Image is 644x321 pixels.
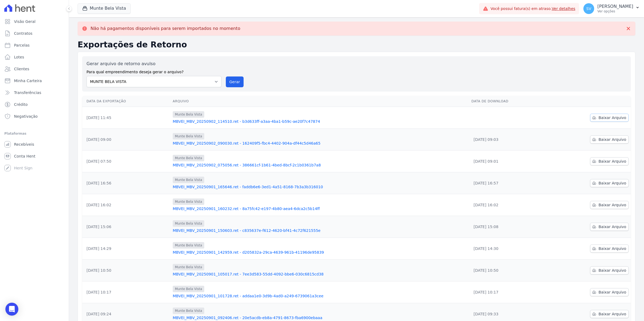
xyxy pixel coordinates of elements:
[469,281,549,303] td: [DATE] 10:17
[597,9,633,13] p: Ver opções
[173,111,204,118] span: Munte Bela Vista
[82,281,171,303] td: [DATE] 10:17
[82,216,171,238] td: [DATE] 15:06
[598,246,626,251] span: Baixar Arquivo
[2,111,67,122] a: Negativação
[173,119,467,124] a: MBVEI_MBV_20250902_114510.ret - b3d633ff-a3aa-4ba1-b59c-ae20f7c47874
[590,245,629,253] a: Baixar Arquivo
[86,61,221,67] label: Gerar arquivo de retorno avulso
[82,260,171,281] td: [DATE] 10:50
[2,64,67,74] a: Clientes
[173,271,467,277] a: MBVEI_MBV_20250901_105017.ret - 7ee3d583-55dd-4092-bbe6-030c6815cd38
[14,66,29,72] span: Clientes
[78,3,131,13] button: Munte Bela Vista
[82,238,171,260] td: [DATE] 14:29
[469,151,549,172] td: [DATE] 09:01
[590,179,629,187] a: Baixar Arquivo
[14,114,38,119] span: Negativação
[173,133,204,139] span: Munte Bela Vista
[171,96,469,107] th: Arquivo
[82,172,171,194] td: [DATE] 16:56
[173,250,467,255] a: MBVEI_MBV_20250901_142959.ret - d205832a-29ca-4639-961b-41196de95839
[590,288,629,296] a: Baixar Arquivo
[2,75,67,86] a: Minha Carteira
[82,96,171,107] th: Data da Exportação
[579,1,644,16] button: SV [PERSON_NAME] Ver opções
[2,16,67,27] a: Visão Geral
[173,155,204,161] span: Munte Bela Vista
[173,264,204,270] span: Munte Bela Vista
[469,194,549,216] td: [DATE] 16:02
[598,202,626,208] span: Baixar Arquivo
[590,266,629,274] a: Baixar Arquivo
[82,129,171,151] td: [DATE] 09:00
[14,90,41,95] span: Transferências
[173,177,204,183] span: Munte Bela Vista
[2,151,67,162] a: Conta Hent
[590,135,629,144] a: Baixar Arquivo
[173,286,204,292] span: Munte Bela Vista
[2,139,67,150] a: Recebíveis
[5,303,18,316] div: Open Intercom Messenger
[2,52,67,62] a: Lotes
[598,180,626,186] span: Baixar Arquivo
[598,268,626,273] span: Baixar Arquivo
[14,19,36,24] span: Visão Geral
[91,26,240,31] p: Não há pagamentos disponíveis para serem importados no momento
[14,142,34,147] span: Recebíveis
[2,28,67,39] a: Contratos
[598,224,626,229] span: Baixar Arquivo
[82,151,171,172] td: [DATE] 07:50
[469,260,549,281] td: [DATE] 10:50
[598,289,626,295] span: Baixar Arquivo
[86,67,221,75] label: Para qual empreendimento deseja gerar o arquivo?
[82,194,171,216] td: [DATE] 16:02
[14,54,24,60] span: Lotes
[598,159,626,164] span: Baixar Arquivo
[226,76,244,87] button: Gerar
[469,238,549,260] td: [DATE] 14:30
[173,308,204,314] span: Munte Bela Vista
[2,87,67,98] a: Transferências
[14,102,28,107] span: Crédito
[173,315,467,320] a: MBVEI_MBV_20250901_092406.ret - 20e5acdb-eb8a-4791-8673-fba6900ebaaa
[590,114,629,122] a: Baixar Arquivo
[590,310,629,318] a: Baixar Arquivo
[598,115,626,120] span: Baixar Arquivo
[2,40,67,51] a: Parcelas
[173,206,467,211] a: MBVEI_MBV_20250901_160232.ret - 8a75fc42-e197-4b80-aea4-6dca2c5b14ff
[173,220,204,227] span: Munte Bela Vista
[2,99,67,110] a: Crédito
[14,153,35,159] span: Conta Hent
[490,6,575,12] span: Você possui fatura(s) em atraso.
[469,216,549,238] td: [DATE] 15:08
[173,198,204,205] span: Munte Bela Vista
[598,311,626,317] span: Baixar Arquivo
[14,78,42,83] span: Minha Carteira
[469,129,549,151] td: [DATE] 09:03
[173,162,467,168] a: MBVEI_MBV_20250902_075056.ret - 386661cf-1b61-4bed-8bcf-2c1b0361b7a8
[173,141,467,146] a: MBVEI_MBV_20250902_090030.ret - 162409f5-fbc4-4402-904a-df44c5d46a65
[597,4,633,9] p: [PERSON_NAME]
[590,157,629,165] a: Baixar Arquivo
[469,96,549,107] th: Data de Download
[173,293,467,299] a: MBVEI_MBV_20250901_101728.ret - addaa1e0-3d9b-4ad0-a249-6739061a3cee
[4,130,64,137] div: Plataformas
[590,223,629,231] a: Baixar Arquivo
[552,6,576,11] a: Ver detalhes
[82,107,171,129] td: [DATE] 11:45
[598,137,626,142] span: Baixar Arquivo
[586,7,591,11] span: SV
[14,31,32,36] span: Contratos
[78,40,635,50] h2: Exportações de Retorno
[590,201,629,209] a: Baixar Arquivo
[173,242,204,249] span: Munte Bela Vista
[173,228,467,233] a: MBVEI_MBV_20250901_150603.ret - c835637e-f612-4620-bf41-4c72f621555e
[469,172,549,194] td: [DATE] 16:57
[14,43,30,48] span: Parcelas
[173,184,467,190] a: MBVEI_MBV_20250901_165646.ret - faddb6e6-3ed1-4a51-8168-7b3a3b316010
